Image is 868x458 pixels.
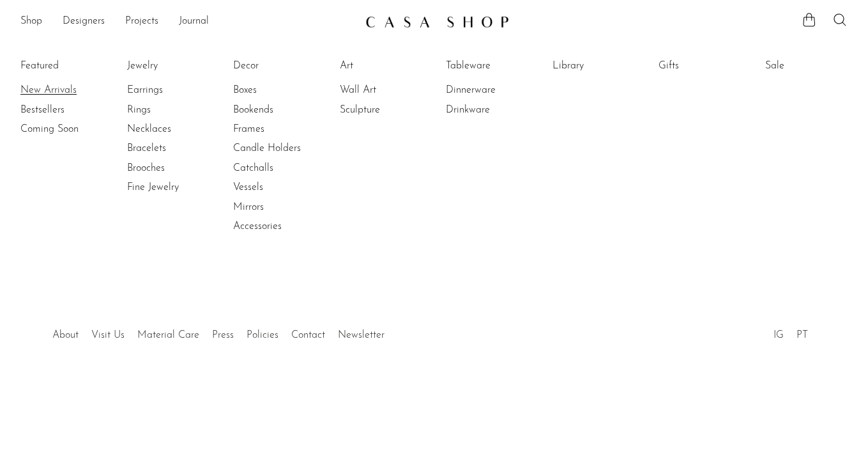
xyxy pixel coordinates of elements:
nav: Desktop navigation [20,11,355,33]
a: Rings [127,103,223,117]
a: Library [552,59,648,73]
a: Bracelets [127,141,223,155]
a: Press [212,330,234,340]
a: Sale [765,59,861,73]
a: Candle Holders [233,141,329,155]
a: Decor [233,59,329,73]
a: Shop [20,13,42,30]
ul: Social Medias [767,320,814,344]
a: New Arrivals [20,83,116,97]
a: Drinkware [446,103,542,117]
ul: Sale [765,56,861,81]
a: Mirrors [233,200,329,214]
a: Designers [63,13,105,30]
a: IG [773,330,784,340]
ul: Art [340,56,436,120]
a: Earrings [127,83,223,97]
a: Frames [233,122,329,136]
a: Brooches [127,161,223,175]
a: Sculpture [340,103,436,117]
a: Projects [125,13,158,30]
a: Tableware [446,59,542,73]
a: PT [796,330,808,340]
a: Accessories [233,219,329,233]
a: Vessels [233,180,329,194]
a: Boxes [233,83,329,97]
a: Coming Soon [20,122,116,136]
a: Gifts [659,59,754,73]
a: Policies [247,330,278,340]
a: About [52,330,79,340]
ul: Gifts [659,56,754,81]
a: Wall Art [340,83,436,97]
ul: Tableware [446,56,542,120]
ul: NEW HEADER MENU [20,11,355,33]
a: Bookends [233,103,329,117]
a: Journal [179,13,209,30]
a: Material Care [137,330,199,340]
a: Contact [291,330,325,340]
ul: Jewelry [127,56,223,198]
ul: Quick links [46,320,391,344]
ul: Decor [233,56,329,237]
ul: Library [552,56,648,81]
ul: Featured [20,81,116,139]
a: Necklaces [127,122,223,136]
a: Visit Us [91,330,125,340]
a: Bestsellers [20,103,116,117]
a: Jewelry [127,59,223,73]
a: Catchalls [233,161,329,175]
a: Art [340,59,436,73]
a: Dinnerware [446,83,542,97]
a: Fine Jewelry [127,180,223,194]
